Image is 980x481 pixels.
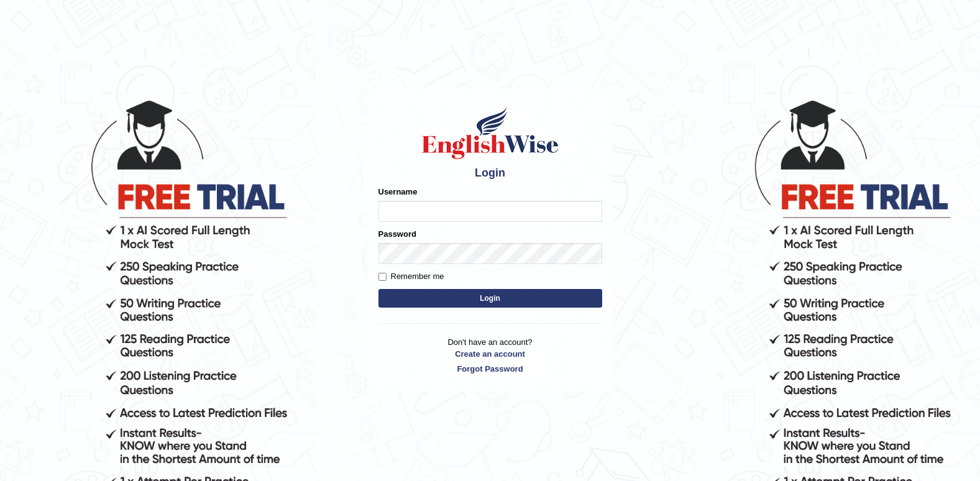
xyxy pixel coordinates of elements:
[378,273,387,281] input: Remember me
[378,336,602,375] p: Don't have an account?
[378,186,418,198] label: Username
[378,167,602,180] h4: Login
[378,270,444,283] label: Remember me
[378,363,602,375] a: Forgot Password
[378,228,416,240] label: Password
[378,348,602,360] a: Create an account
[419,105,561,161] img: Logo of English Wise sign in for intelligent practice with AI
[378,289,602,308] button: Login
